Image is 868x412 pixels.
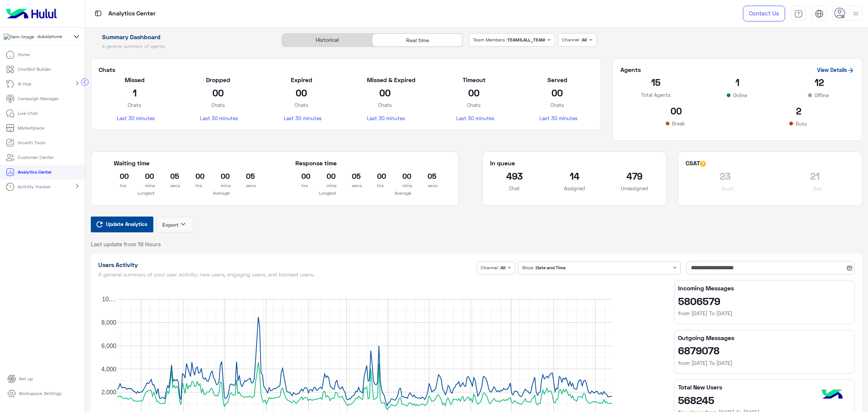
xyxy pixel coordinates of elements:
[813,92,830,99] p: Offline
[851,9,860,18] img: profile
[352,170,353,182] h2: 05
[2,386,67,401] a: Workspace Settings
[610,185,659,192] p: Unassigned
[117,114,153,122] p: Last 30 minutes
[98,272,474,278] h5: A general summary of your user activity: new users, engaging users, and blocked users.
[117,87,153,99] h2: 1
[620,66,641,73] h5: Agents
[196,170,197,182] h2: 00
[507,37,545,43] b: TEAMS.ALL_TEAM
[620,105,732,117] h2: 00
[352,182,353,189] p: secs
[93,9,103,18] img: tab
[550,170,599,182] h2: 14
[91,217,153,232] button: Update Analytics
[367,101,403,109] p: Chats
[428,170,429,182] h2: 05
[720,185,735,192] p: Good
[73,79,82,88] mat-icon: chevron_right
[114,189,178,197] p: Longest
[101,366,116,372] text: 4,000
[284,101,319,109] p: Chats
[367,114,403,122] p: Last 30 minutes
[145,182,146,189] p: mins
[101,389,116,395] text: 2,000
[18,95,59,102] p: Campaign Manager
[732,92,749,99] p: Online
[678,334,851,342] h5: Outgoing Messages
[117,101,153,109] p: Chats
[170,182,171,189] p: secs
[99,66,594,73] h5: Chats
[776,170,854,182] h2: 21
[19,390,61,397] p: Workspace Settings
[4,34,34,40] img: 1403182699927242
[18,154,54,161] p: Customer Center
[282,34,372,47] div: Historical
[539,101,575,109] p: Chats
[3,6,60,21] img: Logo
[671,120,686,127] p: Break
[18,81,31,87] p: AI Hub
[200,114,236,122] p: Last 30 minutes
[678,284,851,292] h5: Incoming Messages
[377,170,378,182] h2: 00
[620,91,691,99] p: Total Agents
[200,87,236,99] h2: 00
[678,394,851,406] h2: 568245
[539,114,575,122] p: Last 30 minutes
[402,182,403,189] p: mins
[98,261,474,269] h1: Users Activity
[678,344,851,356] h2: 6879078
[2,372,39,386] a: Set up
[327,170,328,182] h2: 00
[371,189,436,197] p: Average
[678,310,851,317] h6: from [DATE] To [DATE]
[18,169,52,175] p: Analytics Center
[456,114,492,122] p: Last 30 minutes
[456,87,492,99] h2: 00
[18,66,51,73] p: ChatBot Builder
[114,159,254,167] h5: Waiting time
[18,139,45,146] p: Growth Tools
[490,170,539,182] h2: 493
[815,9,824,18] img: tab
[37,33,62,40] span: dubaiphone
[101,343,116,349] text: 6,000
[91,240,161,248] span: Last update from 19 Hours
[101,319,116,326] text: 8,000
[794,9,803,18] img: tab
[743,6,785,21] a: Contact Us
[196,182,197,189] p: hrs
[456,76,492,84] h5: Timeout
[743,105,854,117] h2: 2
[120,182,121,189] p: hrs
[284,76,319,84] h5: Expired
[19,375,33,382] p: Set up
[156,217,194,233] button: Exportkeyboard_arrow_down
[620,76,691,88] h2: 15
[170,170,171,182] h2: 05
[678,359,851,367] h6: from [DATE] To [DATE]
[18,51,30,58] p: Home
[18,110,38,117] p: Live Chat
[301,170,303,182] h2: 00
[817,67,854,73] a: View Details
[456,101,492,109] p: Chats
[179,220,188,229] i: keyboard_arrow_down
[284,87,319,99] h2: 00
[550,185,599,192] p: Assigned
[686,170,764,182] h2: 23
[221,170,222,182] h2: 00
[91,33,273,41] h1: Summary Dashboard
[246,170,247,182] h2: 05
[120,170,121,182] h2: 00
[784,76,854,88] h2: 12
[372,34,463,47] div: Real time
[377,182,378,189] p: hrs
[678,295,851,307] h2: 5806579
[702,76,773,88] h2: 1
[367,87,403,99] h2: 00
[145,170,146,182] h2: 00
[18,125,44,131] p: Marketplace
